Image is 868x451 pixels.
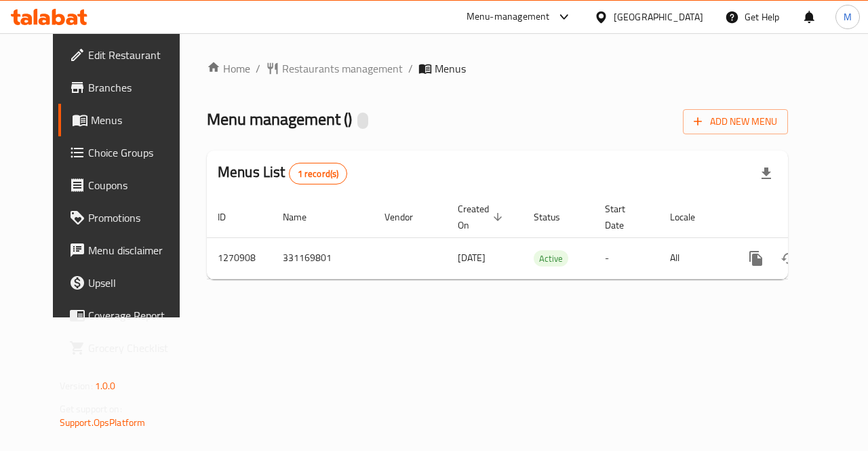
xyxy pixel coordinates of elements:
span: Branches [88,79,187,96]
span: ID [218,209,243,225]
a: Menu disclaimer [58,234,198,267]
a: Edit Restaurant [58,39,198,71]
span: Start Date [605,201,643,233]
div: Menu-management [467,9,550,25]
a: Menus [58,104,198,136]
span: Menus [435,60,466,77]
button: Add New Menu [683,109,788,134]
nav: breadcrumb [207,60,788,77]
a: Upsell [58,267,198,299]
span: Status [534,209,578,225]
a: Choice Groups [58,136,198,169]
h2: Menus List [218,162,347,184]
span: 1 record(s) [290,168,347,180]
span: Menu disclaimer [88,242,187,258]
span: Promotions [88,210,187,226]
span: Choice Groups [88,144,187,161]
button: Change Status [772,242,805,275]
span: Name [283,209,324,225]
span: Version: [60,377,93,395]
a: Coverage Report [58,299,198,332]
span: Coupons [88,177,187,193]
span: [DATE] [458,249,486,267]
a: Promotions [58,201,198,234]
span: 1.0.0 [95,377,116,395]
span: Vendor [384,209,431,225]
div: [GEOGRAPHIC_DATA] [614,9,703,24]
li: / [408,60,413,77]
td: All [659,237,729,279]
span: Locale [670,209,713,225]
span: Add New Menu [694,113,777,130]
td: 1270908 [207,237,272,279]
td: 331169801 [272,237,374,279]
a: Home [207,60,250,77]
a: Coupons [58,169,198,201]
span: Coverage Report [88,307,187,323]
td: - [594,237,659,279]
button: more [740,242,772,275]
a: Branches [58,71,198,104]
span: Upsell [88,275,187,291]
span: Menus [91,112,187,128]
span: Menu management ( ) [207,104,352,134]
a: Restaurants management [266,60,403,77]
span: Get support on: [60,400,122,418]
div: Total records count [289,163,348,184]
li: / [256,60,260,77]
span: Grocery Checklist [88,340,187,356]
span: Restaurants management [282,60,403,77]
span: Active [534,251,568,267]
span: Created On [458,201,507,233]
a: Grocery Checklist [58,332,198,364]
span: Edit Restaurant [88,47,187,63]
a: Support.OpsPlatform [60,414,146,431]
div: Export file [750,157,783,190]
span: M [844,9,852,24]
